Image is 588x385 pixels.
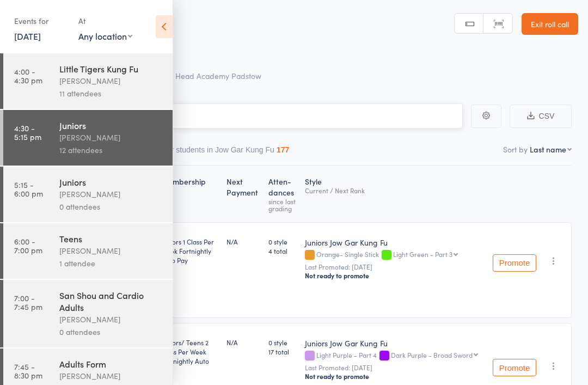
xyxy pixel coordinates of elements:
div: Orange- Single Stick [305,250,484,260]
input: Search by name [16,103,463,129]
div: 12 attendees [59,144,163,156]
a: 5:15 -6:00 pmJuniors[PERSON_NAME]0 attendees [3,167,173,222]
div: Membership [157,170,222,217]
div: Light Purple - Part 4 [305,351,484,360]
div: 177 [277,145,289,154]
div: Juniors [59,176,163,188]
time: 6:00 - 7:00 pm [14,237,42,254]
span: 0 style [268,338,297,347]
time: 5:15 - 6:00 pm [14,180,43,198]
time: 7:45 - 8:30 pm [14,362,42,380]
div: Juniors Jow Gar Kung Fu [305,237,484,248]
div: Little Tigers Kung Fu [59,63,163,75]
a: Exit roll call [522,13,578,35]
div: Dark Purple - Broad Sword [391,351,473,358]
button: CSV [510,105,572,128]
div: [PERSON_NAME] [59,370,163,382]
time: 4:30 - 5:15 pm [14,124,41,141]
div: Events for [14,12,68,30]
div: 0 attendees [59,326,163,338]
time: 4:00 - 4:30 pm [14,67,42,84]
a: [DATE] [14,30,41,42]
a: 4:30 -5:15 pmJuniors[PERSON_NAME]12 attendees [3,110,173,166]
label: Sort by [503,144,528,155]
div: Atten­dances [264,170,301,217]
div: Next Payment [222,170,264,217]
small: Last Promoted: [DATE] [305,263,484,271]
div: Not ready to promote [305,372,484,381]
div: 1 attendee [59,257,163,270]
button: Promote [493,359,536,376]
span: 4 total [268,246,297,255]
div: Style [301,170,488,217]
div: Current / Next Rank [305,187,484,194]
div: 11 attendees [59,87,163,100]
div: Any location [78,30,132,42]
div: Not ready to promote [305,271,484,280]
a: 4:00 -4:30 pmLittle Tigers Kung Fu[PERSON_NAME]11 attendees [3,53,173,109]
div: [PERSON_NAME] [59,75,163,87]
div: San Shou and Cardio Adults [59,289,163,313]
div: N/A [226,237,259,246]
button: Other students in Jow Gar Kung Fu177 [155,140,289,165]
div: [PERSON_NAME] [59,313,163,326]
div: Last name [530,144,566,155]
div: Adults Form [59,358,163,370]
div: 0 attendees [59,200,163,213]
small: Last Promoted: [DATE] [305,364,484,371]
span: 0 style [268,237,297,246]
span: Head Academy Padstow [175,70,261,81]
time: 7:00 - 7:45 pm [14,294,42,311]
div: N/A [226,338,259,347]
a: 7:00 -7:45 pmSan Shou and Cardio Adults[PERSON_NAME]0 attendees [3,280,173,347]
div: Juniors/ Teens 2 Class Per Week Fortnightly Auto Pay [161,338,218,375]
div: Teens [59,233,163,245]
span: 17 total [268,347,297,356]
button: Promote [493,254,536,272]
div: Juniors [59,119,163,131]
div: [PERSON_NAME] [59,188,163,200]
div: since last grading [268,198,297,212]
div: [PERSON_NAME] [59,245,163,257]
div: [PERSON_NAME] [59,131,163,144]
a: 6:00 -7:00 pmTeens[PERSON_NAME]1 attendee [3,223,173,279]
div: Light Green - Part 3 [393,250,452,258]
div: At [78,12,132,30]
div: Juniors 1 Class Per Week Fortnightly Auto Pay [161,237,218,265]
div: Juniors Jow Gar Kung Fu [305,338,484,349]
